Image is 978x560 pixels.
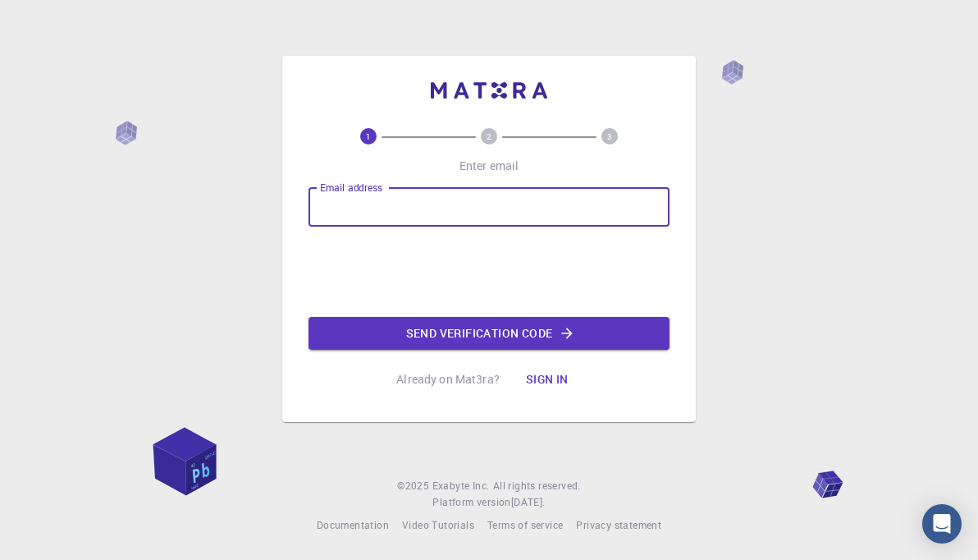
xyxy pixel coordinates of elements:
p: Enter email [459,158,519,174]
a: Terms of service [487,517,563,534]
label: Email address [320,181,382,195]
iframe: reCAPTCHA [364,240,614,304]
span: Terms of service [487,518,563,531]
span: Exabyte Inc. [432,479,490,492]
span: © 2025 [397,478,432,494]
span: Privacy statement [576,518,661,531]
a: Privacy statement [576,517,661,534]
span: Video Tutorials [402,518,474,531]
a: Exabyte Inc. [432,478,490,494]
a: [DATE]. [511,494,546,511]
text: 1 [366,131,371,142]
div: Open Intercom Messenger [922,504,962,544]
text: 2 [487,131,491,142]
a: Documentation [317,517,389,534]
span: [DATE] . [511,495,546,508]
p: Already on Mat3ra? [396,371,500,388]
button: Send verification code [308,317,670,350]
span: Platform version [432,494,510,511]
span: Documentation [317,518,389,531]
span: All rights reserved. [493,478,581,494]
a: Video Tutorials [402,517,474,534]
text: 3 [607,131,612,142]
button: Sign in [513,363,582,396]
